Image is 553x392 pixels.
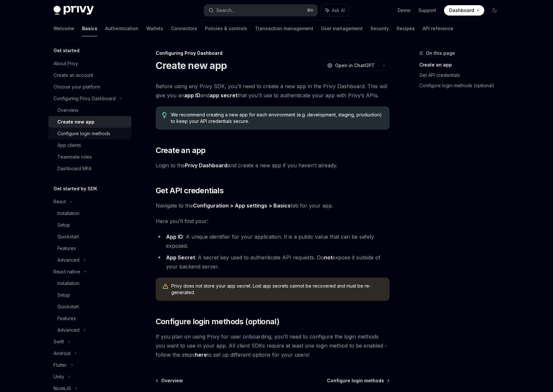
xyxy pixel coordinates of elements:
a: API reference [423,21,453,36]
a: Features [48,243,131,254]
img: dark logo [54,6,94,15]
div: Flutter [54,361,67,369]
a: Overview [48,104,131,116]
div: About Privy [54,60,78,67]
span: If you plan on using Privy for user onboarding, you’ll need to configure the login methods you wa... [156,332,390,359]
span: Open in ChatGPT [335,62,375,69]
a: User management [321,21,363,36]
button: Search...⌘K [204,5,318,16]
span: Navigate to the tab for your app. [156,201,390,210]
a: About Privy [48,58,131,69]
a: Setup [48,289,131,301]
a: Installation [48,278,131,289]
div: Choose your platform [54,83,100,91]
a: Security [370,21,389,36]
a: Features [48,313,131,324]
svg: Tip [162,112,167,118]
div: React [54,198,66,206]
div: Quickstart [57,303,79,311]
a: Setup [48,219,131,231]
div: Create an account [54,71,93,79]
strong: app ID [184,92,200,99]
a: Support [418,7,436,14]
a: Overview [156,377,183,384]
div: React native [54,268,80,276]
button: Open in ChatGPT [323,60,379,71]
a: Installation [48,208,131,219]
div: App clients [57,141,81,149]
span: Ask AI [332,7,345,14]
span: Create an app [156,145,206,156]
a: Authentication [105,21,138,36]
strong: app secret [210,92,237,99]
span: We recommend creating a new app for each environment (e.g. development, staging, production) to k... [171,112,383,125]
a: Transaction management [255,21,313,36]
div: Configure login methods [57,130,110,137]
div: Advanced [57,256,79,264]
span: Overview [161,377,183,384]
a: Create an account [48,69,131,81]
span: Here you’ll find your: [156,217,390,226]
span: Dashboard [449,7,474,14]
span: On this page [426,49,455,57]
a: Wallets [146,21,163,36]
a: Quickstart [48,231,131,243]
a: Teammate roles [48,151,131,163]
h1: Create new app [156,60,227,71]
a: App clients [48,139,131,151]
a: Quickstart [48,301,131,313]
div: Overview [57,106,78,114]
div: Configuring Privy Dashboard [156,50,390,56]
a: Policies & controls [205,21,247,36]
div: Features [57,315,76,322]
div: Installation [57,279,79,287]
button: Ask AI [321,5,349,16]
span: Privy does not store your app secret. Lost app secrets cannot be recovered and must be re-generated. [171,283,383,296]
div: Installation [57,209,79,217]
div: Unity [54,373,64,381]
a: Create an app [419,60,505,70]
a: Privy Dashboard [185,162,227,169]
div: Search... [216,6,234,14]
div: Create new app [57,118,94,126]
div: Configuring Privy Dashboard [54,95,115,102]
div: Teammate roles [57,153,92,161]
h5: Get started by SDK [54,185,97,193]
div: Advanced [57,326,79,334]
div: Setup [57,221,70,229]
a: Welcome [54,21,74,36]
span: ⌘ K [307,8,314,13]
a: Demo [398,7,411,14]
button: Toggle dark mode [489,5,500,16]
strong: App Secret [166,254,195,261]
span: Configure login methods [327,377,384,384]
div: Swift [54,338,64,346]
a: here [195,351,207,358]
div: Quickstart [57,233,79,241]
li: : A secret key used to authenticate API requests. Do expose it outside of your backend server. [156,253,390,271]
span: Before using any Privy SDK, you’ll need to create a new app in the Privy Dashboard. This will giv... [156,82,390,100]
strong: not [324,254,332,261]
strong: App ID [166,233,183,240]
a: Configure login methods [327,377,389,384]
a: Dashboard [444,5,484,16]
a: Configure login methods [48,128,131,139]
span: Configure login methods (optional) [156,316,280,327]
a: Basics [82,21,97,36]
li: : A unique identifier for your application. It is a public value that can be safely exposed. [156,232,390,250]
h5: Get started [54,47,79,54]
a: Connectors [171,21,197,36]
a: Configuration > App settings > Basics [193,202,291,209]
a: Dashboard MFA [48,163,131,174]
svg: Warning [162,283,169,290]
a: Configure login methods (optional) [419,80,505,91]
span: Login to the and create a new app if you haven’t already. [156,161,390,170]
a: Recipes [397,21,415,36]
a: Get API credentials [419,70,505,80]
div: Android [54,350,70,357]
span: Get API credentials [156,185,224,196]
div: Setup [57,291,70,299]
div: Dashboard MFA [57,165,91,172]
a: Create new app [48,116,131,128]
a: Choose your platform [48,81,131,93]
